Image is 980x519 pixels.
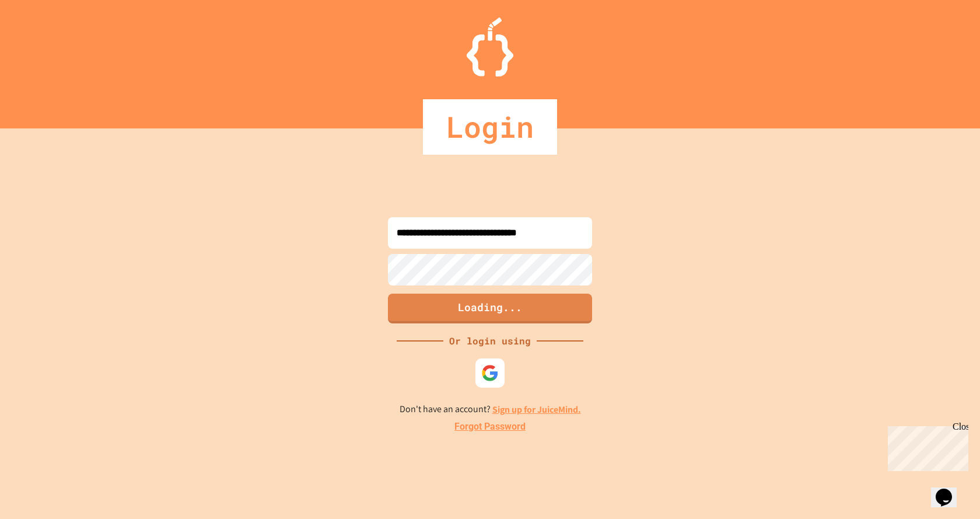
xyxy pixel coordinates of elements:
div: Or login using [443,334,537,348]
iframe: chat widget [883,422,968,471]
button: Loading... [388,294,592,323]
div: Login [423,99,557,155]
img: google-icon.svg [481,364,499,382]
p: Don't have an account? [400,402,581,417]
iframe: chat widget [931,472,968,507]
a: Forgot Password [454,420,526,434]
img: Logo.svg [467,18,513,76]
a: Sign up for JuiceMind. [492,403,581,416]
div: Chat with us now!Close [5,5,80,74]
